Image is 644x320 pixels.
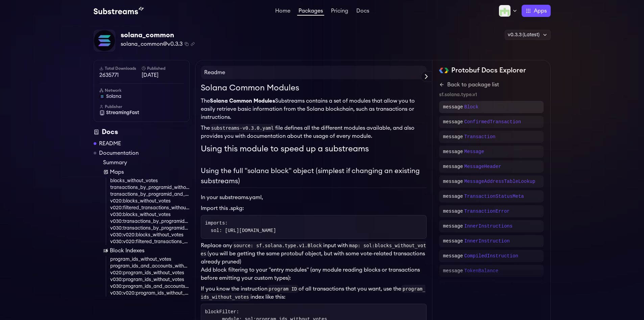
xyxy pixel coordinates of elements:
[110,263,190,270] a: program_ids_and_accounts_without_votes
[464,208,509,215] p: TransactionError
[534,7,547,15] span: Apps
[464,282,501,289] p: UiTokenAmount
[210,124,275,132] code: substreams-v0.3.0.yaml
[464,133,495,140] p: Transaction
[110,205,190,211] a: v020:filtered_transactions_without_votes
[443,119,463,125] p: message
[103,247,190,255] a: Block Indexes
[110,238,190,245] a: v030:v020:filtered_transactions_without_votes
[274,8,292,15] a: Home
[110,184,190,191] a: transactions_by_programid_without_votes
[106,93,121,100] span: solana
[464,119,521,125] p: ConfirmedTransaction
[99,94,105,99] img: solana
[99,66,142,71] h6: Total Downloads
[443,163,463,170] p: message
[110,232,190,238] a: v030:v020:blocks_without_votes
[110,283,190,290] a: v030:program_ids_and_accounts_without_votes
[110,290,190,297] a: v030:v020:program_ids_without_votes
[110,218,190,225] a: v030:transactions_by_programid_without_votes
[464,148,484,155] p: Message
[201,166,427,188] h2: Using the full "solana block" object (simplest if changing an existing substreams)
[464,163,501,170] p: MessageHeader
[103,169,109,175] img: Map icon
[355,8,371,15] a: Docs
[201,82,427,94] h1: Solana Common Modules
[464,193,524,200] p: TransactionStatusMeta
[99,149,139,157] a: Documentation
[99,88,184,93] h6: Network
[443,208,463,215] p: message
[451,66,526,75] h2: Protobuf Docs Explorer
[110,191,190,198] a: transactions_by_programid_and_account_without_votes
[201,285,426,301] code: program_ids_without_votes
[142,71,184,79] span: [DATE]
[232,241,323,250] code: source: sf.solana.type.v1.Block
[443,193,463,200] p: message
[201,97,427,121] p: The Substreams contains a set of modules that allow you to easily retrieve basic information from...
[464,223,512,230] p: InnerInstructions
[443,282,463,289] p: message
[94,30,115,51] img: Package Logo
[99,109,184,116] a: StreamingFast
[191,42,195,46] button: Copy .spkg link to clipboard
[99,71,142,79] span: 2635771
[201,143,427,155] h1: Using this module to speed up a substreams
[505,30,551,40] div: v0.3.3 (Latest)
[201,193,427,201] p: In your substreams.yaml,
[499,5,511,17] img: Profile
[106,109,139,116] span: StreamingFast
[464,178,535,185] p: MessageAddressTableLookup
[443,133,463,140] p: message
[99,140,121,148] a: README
[201,241,427,266] p: Replace any input with (you will be getting the same protobuf object, but with some vote-related ...
[439,68,449,73] img: Protobuf
[110,276,190,283] a: v030:program_ids_without_votes
[443,148,463,155] p: message
[201,124,427,140] p: The file defines all the different modules available, and also provides you with documentation ab...
[110,270,190,276] a: v020:program_ids_without_votes
[110,225,190,232] a: v030:transactions_by_programid_and_account_without_votes
[439,91,544,98] div: sf.solana.type.v1
[121,40,183,48] span: solana_common@v0.3.3
[201,204,427,212] li: Import this .spkg:
[201,66,427,79] h4: Readme
[443,223,463,230] p: message
[443,268,463,274] p: message
[185,42,189,46] button: Copy package name and version
[110,198,190,205] a: v020:blocks_without_votes
[201,285,427,301] p: If you know the instruction of all transactions that you want, use the index like this:
[205,220,276,233] code: imports: sol: [URL][DOMAIN_NAME]
[99,104,184,109] h6: Publisher
[103,168,190,176] a: Maps
[443,238,463,244] p: message
[464,104,478,110] p: Block
[94,127,190,137] div: Docs
[103,158,190,167] a: Summary
[443,253,463,259] p: message
[201,241,426,258] code: map: sol:blocks_without_votes
[267,285,299,293] code: program ID
[94,7,144,15] img: Substream's logo
[110,177,190,184] a: blocks_without_votes
[110,256,190,263] a: program_ids_without_votes
[121,30,195,40] div: solana_common
[103,248,109,253] img: Block Index icon
[201,266,427,282] p: Add block filtering to your "entry modules" (any module reading blocks or transactions before emi...
[464,253,518,259] p: CompiledInstruction
[99,93,184,100] a: solana
[142,66,184,71] h6: Published
[330,8,350,15] a: Pricing
[443,104,463,110] p: message
[464,268,498,274] p: TokenBalance
[210,98,275,104] strong: Solana Common Modules
[439,81,544,89] a: Back to package list
[443,178,463,185] p: message
[110,211,190,218] a: v030:blocks_without_votes
[464,238,509,244] p: InnerInstruction
[297,8,324,16] a: Packages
